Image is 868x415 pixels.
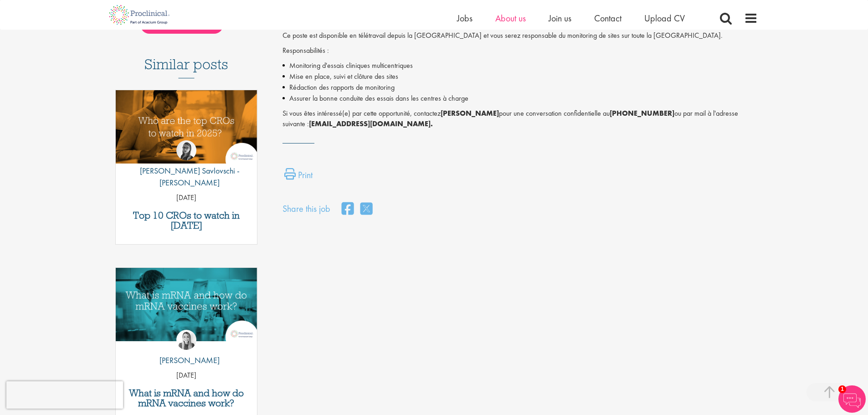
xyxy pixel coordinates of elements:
a: share on twitter [360,200,372,219]
img: Hannah Burke [176,330,196,350]
a: Jobs [457,12,473,24]
p: Responsabilités : [282,46,758,56]
label: Share this job [282,202,330,215]
img: Top 10 CROs 2025 | Proclinical [116,90,257,164]
a: share on facebook [342,200,354,219]
a: Top 10 CROs to watch in [DATE] [120,210,253,231]
p: [DATE] [116,193,257,203]
div: Job description [282,0,758,129]
a: Link to a post [116,268,257,348]
strong: [EMAIL_ADDRESS][DOMAIN_NAME]. [309,119,433,128]
strong: [PHONE_NUMBER] [610,108,674,118]
span: 1 [838,385,846,393]
a: About us [495,12,526,24]
li: Assurer la bonne conduite des essais dans les centres à charge [282,93,758,104]
iframe: reCAPTCHA [6,381,123,409]
a: Join us [549,12,571,24]
a: Theodora Savlovschi - Wicks [PERSON_NAME] Savlovschi - [PERSON_NAME] [116,140,257,193]
p: Ce poste est disponible en télétravail depuis la [GEOGRAPHIC_DATA] et vous serez responsable du m... [282,31,758,41]
strong: [PERSON_NAME] [441,108,499,118]
p: [PERSON_NAME] Savlovschi - [PERSON_NAME] [116,165,257,188]
p: [DATE] [116,370,257,381]
h3: Similar posts [144,56,228,78]
p: Si vous êtes intéressé(e) par cette opportunité, contactez pour une conversation confidentielle a... [282,108,758,129]
li: Rédaction des rapports de monitoring [282,82,758,93]
p: [PERSON_NAME] [153,354,220,366]
img: Theodora Savlovschi - Wicks [176,140,196,160]
a: What is mRNA and how do mRNA vaccines work? [120,388,253,408]
img: What is mRNA and how do mRNA vaccines work [116,268,257,341]
a: Contact [594,12,621,24]
a: Print [284,168,313,186]
a: Hannah Burke [PERSON_NAME] [153,330,220,371]
a: Link to a post [116,90,257,171]
img: Chatbot [838,385,866,413]
li: Mise en place, suivi et clôture des sites [282,71,758,82]
li: Monitoring d'essais cliniques multicentriques [282,60,758,71]
a: Upload CV [644,12,685,24]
